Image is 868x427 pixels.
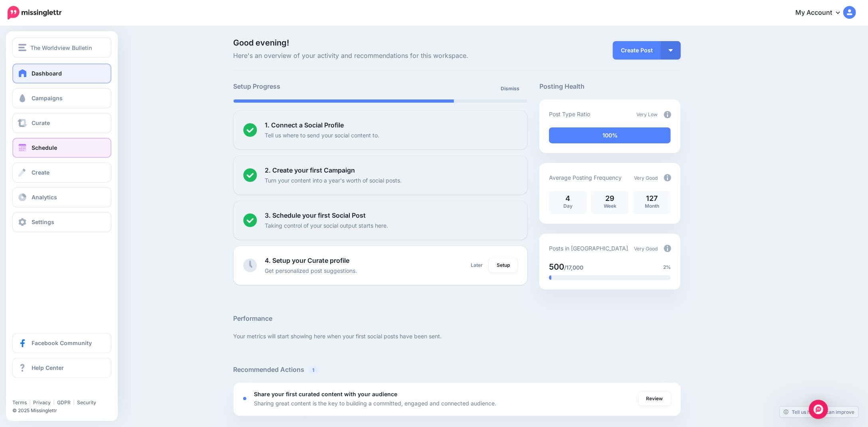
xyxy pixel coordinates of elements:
img: arrow-down-white.png [669,49,673,52]
span: 1 [309,366,319,374]
span: Analytics [32,194,57,201]
span: | [29,399,31,405]
b: 3. Schedule your first Social Post [265,211,366,219]
a: Dismiss [496,81,524,96]
h5: Posting Health [539,81,680,91]
p: Turn your content into a year's worth of social posts. [265,176,402,185]
span: The Worldview Bulletin [30,43,92,52]
b: 4. Setup your Curate profile [265,256,350,264]
a: Schedule [12,138,111,158]
span: Here's an overview of your activity and recommendations for this workspace. [234,51,528,61]
span: Facebook Community [32,340,92,346]
a: Tell us how we can improve [780,407,858,417]
img: info-circle-grey.png [664,245,671,252]
span: Day [563,203,573,209]
a: Curate [12,113,111,133]
button: The Worldview Bulletin [12,38,111,58]
b: 1. Connect a Social Profile [265,121,344,129]
a: Security [77,399,96,405]
span: Schedule [32,144,57,151]
h5: Performance [234,314,681,324]
img: menu.png [18,44,26,51]
p: Taking control of your social output starts here. [265,221,388,230]
span: | [73,399,75,405]
li: © 2025 Missinglettr [12,407,116,415]
a: Setup [489,258,518,272]
img: checked-circle.png [243,123,257,137]
span: Very Good [634,175,658,181]
h5: Setup Progress [234,81,380,91]
a: Help Center [12,358,111,378]
span: Very Low [637,111,658,117]
span: Week [604,203,616,209]
p: Tell us where to send your social content to. [265,131,380,140]
a: Analytics [12,187,111,207]
span: Create [32,169,50,176]
h5: Recommended Actions [234,365,681,375]
span: Settings [32,218,54,225]
span: Curate [32,119,50,126]
a: My Account [787,3,856,23]
span: Month [645,203,659,209]
span: 2% [664,263,671,271]
p: 4 [553,195,583,202]
div: <div class='status-dot small red margin-right'></div>Error [243,397,246,400]
iframe: Twitter Follow Button [12,388,73,396]
a: Settings [12,212,111,232]
img: info-circle-grey.png [664,111,671,118]
a: Later [466,258,488,272]
img: checked-circle.png [243,213,257,227]
a: Create Post [613,41,661,60]
div: 2% of your posts in the last 30 days have been from Drip Campaigns [549,275,551,280]
p: Posts in [GEOGRAPHIC_DATA] [549,244,628,253]
div: 100% of your posts in the last 30 days have been from Drip Campaigns [549,127,671,143]
a: Dashboard [12,64,111,83]
a: Review [638,391,671,406]
p: 29 [595,195,625,202]
img: info-circle-grey.png [664,174,671,181]
p: Average Posting Frequency [549,173,622,182]
p: Post Type Ratio [549,109,590,119]
a: GDPR [57,399,71,405]
a: Privacy [33,399,51,405]
p: 127 [637,195,667,202]
img: clock-grey.png [243,258,257,272]
a: Facebook Community [12,333,111,353]
b: 2. Create your first Campaign [265,166,355,174]
img: checked-circle.png [243,168,257,182]
p: Get personalized post suggestions. [265,266,357,275]
a: Terms [12,399,27,405]
span: | [53,399,55,405]
span: Good evening! [234,38,289,48]
a: Create [12,163,111,183]
img: Missinglettr [8,6,61,20]
div: Open Intercom Messenger [809,400,828,419]
span: Very Good [634,246,658,252]
span: Dashboard [32,70,62,77]
b: Share your first curated content with your audience [254,391,398,397]
p: Your metrics will start showing here when your first social posts have been sent. [234,332,681,341]
span: Campaigns [32,95,63,101]
span: 500 [549,262,564,272]
span: /17,000 [564,264,583,271]
span: Help Center [32,364,64,371]
p: Sharing great content is the key to building a committed, engaged and connected audience. [254,399,497,408]
a: Campaigns [12,88,111,108]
